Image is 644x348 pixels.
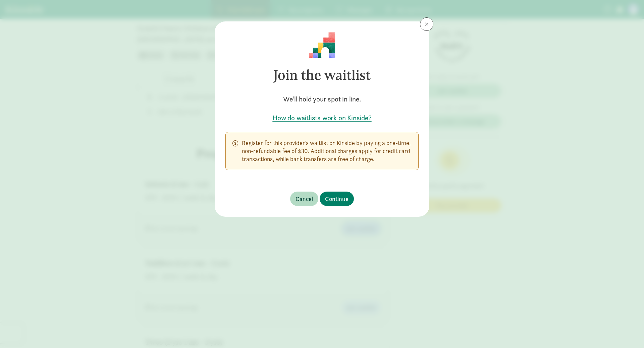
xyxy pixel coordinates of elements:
[225,94,419,104] h5: We'll hold your spot in line.
[290,192,318,206] button: Cancel
[320,192,354,206] button: Continue
[242,139,412,163] p: Register for this provider’s waitlist on Kinside by paying a one-time, non-refundable fee of $30....
[225,58,419,92] h3: Join the waitlist
[296,194,313,203] span: Cancel
[325,194,348,203] span: Continue
[225,113,419,123] a: How do waitlists work on Kinside?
